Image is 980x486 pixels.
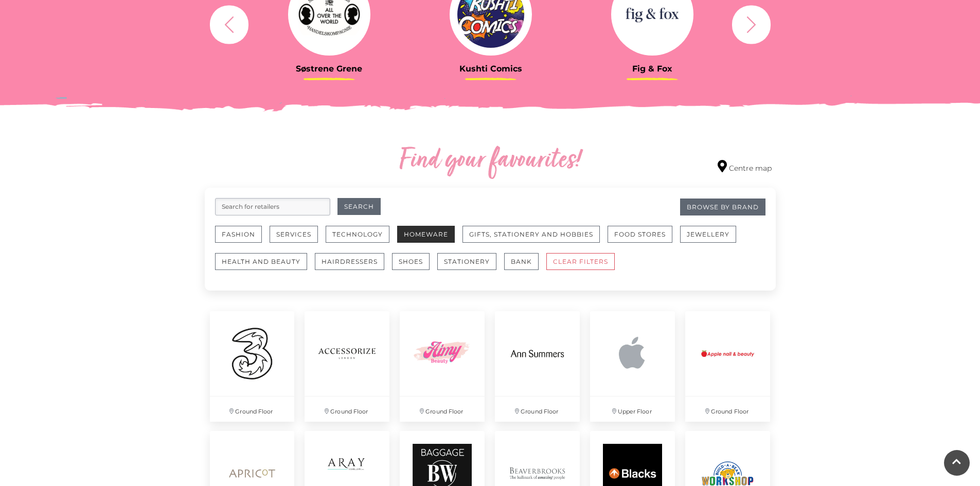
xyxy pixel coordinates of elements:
a: Ground Floor [299,306,395,427]
a: Food Stores [608,226,680,253]
button: Gifts, Stationery and Hobbies [462,226,600,243]
a: Homeware [397,226,462,253]
button: Jewellery [680,226,736,243]
a: Stationery [437,253,504,280]
button: Technology [326,226,389,243]
button: CLEAR FILTERS [546,253,615,270]
a: Ground Floor [395,306,490,427]
a: Technology [326,226,397,253]
p: Upper Floor [590,397,675,422]
a: Ground Floor [205,306,300,427]
a: Centre map [718,160,772,174]
h2: Find your favourites! [302,145,678,177]
button: Food Stores [608,226,672,243]
a: Fashion [215,226,270,253]
p: Ground Floor [400,397,485,422]
button: Fashion [215,226,262,243]
button: Homeware [397,226,455,243]
h3: Fig & Fox [579,64,725,74]
a: Hairdressers [315,253,392,280]
a: Jewellery [680,226,744,253]
h3: Kushti Comics [418,64,564,74]
button: Hairdressers [315,253,384,270]
button: Search [337,198,381,215]
a: Shoes [392,253,437,280]
button: Bank [504,253,539,270]
button: Shoes [392,253,430,270]
a: Health and Beauty [215,253,315,280]
p: Ground Floor [685,397,770,422]
button: Stationery [437,253,496,270]
a: Gifts, Stationery and Hobbies [462,226,608,253]
a: Ground Floor [680,306,775,427]
p: Ground Floor [495,397,580,422]
button: Health and Beauty [215,253,307,270]
a: Services [270,226,326,253]
button: Services [270,226,318,243]
a: CLEAR FILTERS [546,253,622,280]
a: Ground Floor [490,306,585,427]
a: Bank [504,253,546,280]
p: Ground Floor [210,397,295,422]
a: Upper Floor [585,306,680,427]
h3: Søstrene Grene [256,64,402,74]
p: Ground Floor [305,397,389,422]
a: Browse By Brand [680,199,765,215]
input: Search for retailers [215,198,330,215]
